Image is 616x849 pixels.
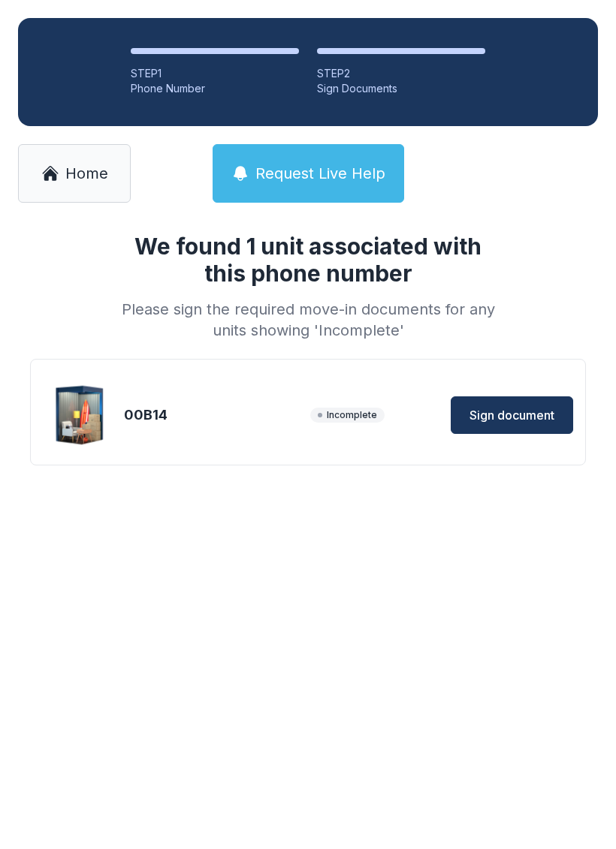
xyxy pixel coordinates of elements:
span: Sign document [470,406,554,424]
div: Sign Documents [317,81,485,96]
div: Phone Number [131,81,299,96]
div: Please sign the required move-in documents for any units showing 'Incomplete' [116,299,500,341]
div: STEP 1 [131,66,299,81]
span: Incomplete [310,408,385,423]
span: Request Live Help [255,163,385,184]
h1: We found 1 unit associated with this phone number [116,233,500,287]
span: Home [65,163,108,184]
div: STEP 2 [317,66,485,81]
div: 00B14 [124,405,304,426]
